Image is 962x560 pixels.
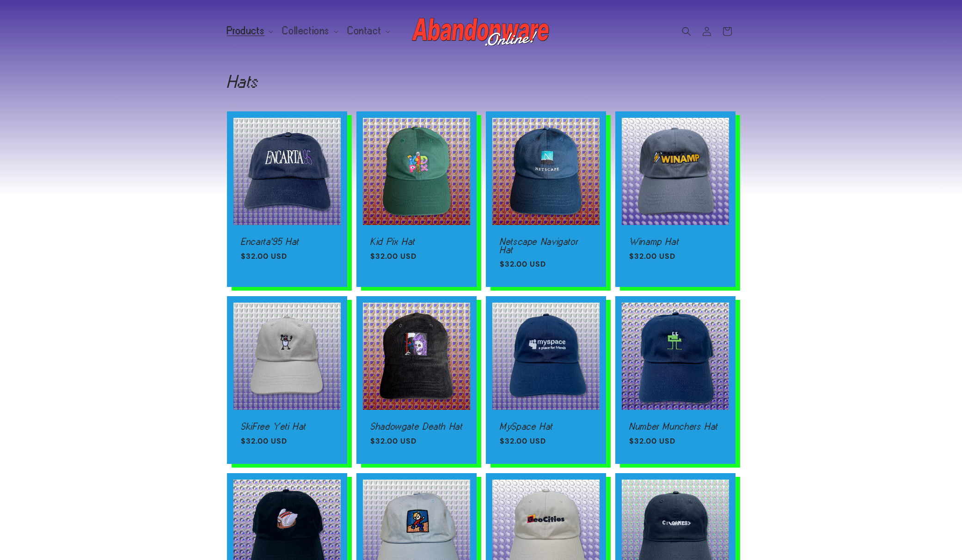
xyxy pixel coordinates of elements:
h1: Hats [227,74,735,89]
a: Shadowgate Death Hat [370,422,463,431]
a: MySpace Hat [500,422,592,431]
summary: Contact [342,21,394,41]
img: Abandonware [412,13,551,50]
a: Number Munchers Hat [629,422,722,431]
span: Contact [348,27,381,35]
summary: Products [221,21,277,41]
summary: Search [676,21,697,42]
a: Netscape Navigator Hat [500,237,592,254]
a: SkiFree Yeti Hat [241,422,333,431]
span: Products [227,27,265,35]
a: Abandonware [408,9,554,53]
a: Winamp Hat [629,237,722,246]
span: Collections [282,27,330,35]
a: Encarta'95 Hat [241,237,333,246]
a: Kid Pix Hat [370,237,463,246]
summary: Collections [277,21,342,41]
